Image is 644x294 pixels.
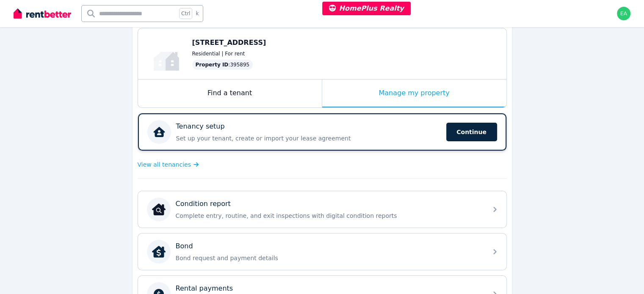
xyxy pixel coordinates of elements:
p: Complete entry, routine, and exit inspections with digital condition reports [176,212,482,220]
span: [STREET_ADDRESS] [192,38,266,47]
img: RentBetter [14,7,71,20]
a: BondBondBond request and payment details [138,234,506,270]
a: Tenancy setupSet up your tenant, create or import your lease agreementContinue [138,113,506,151]
div: Find a tenant [138,80,322,107]
span: k [196,10,199,17]
div: : 395895 [192,60,253,70]
p: Rental payments [176,283,233,294]
p: Tenancy setup [176,121,225,132]
p: Bond [176,241,193,251]
img: Condition report [152,203,166,216]
img: earl@rentbetter.com.au [617,7,630,20]
a: View all tenancies [138,160,199,169]
span: HomePlus Realty [329,4,404,12]
span: Property ID [196,61,229,68]
a: Condition reportCondition reportComplete entry, routine, and exit inspections with digital condit... [138,191,506,228]
span: View all tenancies [138,160,191,169]
p: Bond request and payment details [176,254,482,262]
span: Continue [446,123,497,141]
span: Residential | For rent [192,50,245,57]
img: Bond [152,245,166,258]
p: Set up your tenant, create or import your lease agreement [176,134,441,143]
span: Ctrl [179,8,192,19]
p: Condition report [176,199,231,209]
div: Manage my property [322,80,506,107]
